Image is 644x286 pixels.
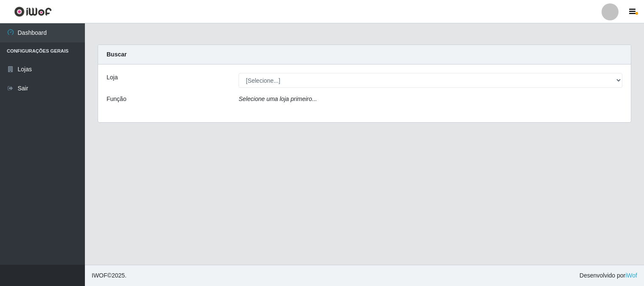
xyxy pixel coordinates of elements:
[14,6,52,17] img: CoreUI Logo
[579,271,637,280] span: Desenvolvido por
[107,95,127,104] label: Função
[92,271,127,280] span: © 2025 .
[107,73,118,82] label: Loja
[625,272,637,279] a: iWof
[239,95,317,102] i: Selecione uma loja primeiro...
[92,272,107,279] span: IWOF
[107,51,127,58] strong: Buscar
